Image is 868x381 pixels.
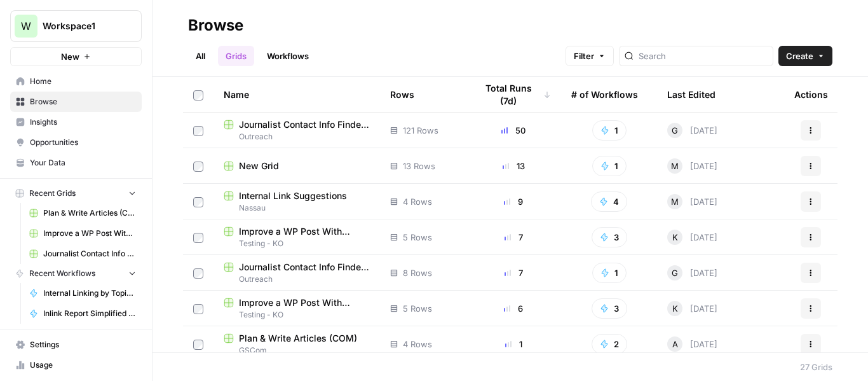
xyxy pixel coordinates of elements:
[188,15,243,36] div: Browse
[667,77,715,112] div: Last Edited
[476,77,551,112] div: Total Runs (7d)
[239,118,370,131] span: Journalist Contact Info Finder v2 (LLM Based) Grid
[671,160,679,172] span: M
[239,261,370,274] span: Journalist Contact Info Finder v2 (LLM Based) - beta gm Grid
[476,267,551,279] div: 7
[21,18,31,34] span: W
[476,195,551,208] div: 9
[403,338,432,350] span: 4 Rows
[30,359,136,371] span: Usage
[43,308,136,319] span: Inlink Report Simplified Checklist Builder
[390,77,414,112] div: Rows
[10,47,142,66] button: New
[43,20,119,32] span: Workspace1
[667,265,717,281] div: [DATE]
[10,335,142,355] a: Settings
[10,10,142,42] button: Workspace: Workspace1
[218,46,254,66] a: Grids
[224,296,370,321] a: Improve a WP Post With Google Guidelines (PND Prod Beta) GridTesting - KO
[224,261,370,285] a: Journalist Contact Info Finder v2 (LLM Based) - beta gm GridOutreach
[10,71,142,92] a: Home
[667,158,717,174] div: [DATE]
[403,124,438,137] span: 121 Rows
[30,157,136,169] span: Your Data
[24,303,142,324] a: Inlink Report Simplified Checklist Builder
[224,190,370,214] a: Internal Link SuggestionsNassau
[30,96,136,107] span: Browse
[794,77,828,112] div: Actions
[61,50,79,63] span: New
[786,50,813,62] span: Create
[592,120,627,141] button: 1
[592,334,627,354] button: 2
[672,338,678,350] span: A
[30,116,136,128] span: Insights
[667,336,717,352] div: [DATE]
[10,92,142,112] a: Browse
[188,46,213,66] a: All
[476,160,551,172] div: 13
[43,228,136,239] span: Improve a WP Post With Google Guidelines (PND Prod Beta)
[224,225,370,249] a: Improve a WP Post With Google Guidelines (PND Prod Beta)Testing - KO
[591,191,627,212] button: 4
[671,195,679,208] span: M
[476,124,551,137] div: 50
[239,160,279,172] span: New Grid
[10,112,142,132] a: Insights
[24,283,142,303] a: Internal Linking by Topic (JSON output)
[667,194,717,209] div: [DATE]
[30,76,136,87] span: Home
[24,223,142,244] a: Improve a WP Post With Google Guidelines (PND Prod Beta)
[29,268,95,279] span: Recent Workflows
[224,131,370,142] span: Outreach
[574,50,594,62] span: Filter
[403,302,432,315] span: 5 Rows
[24,244,142,264] a: Journalist Contact Info Finder v2 (LLM Based) - beta gm Grid
[403,160,435,172] span: 13 Rows
[672,231,678,244] span: K
[239,332,357,345] span: Plan & Write Articles (COM)
[259,46,316,66] a: Workflows
[224,77,370,112] div: Name
[476,231,551,244] div: 7
[224,274,370,285] span: Outreach
[592,298,627,319] button: 3
[224,309,370,321] span: Testing - KO
[239,296,370,309] span: Improve a WP Post With Google Guidelines (PND Prod Beta) Grid
[10,153,142,173] a: Your Data
[224,160,370,172] a: New Grid
[43,207,136,219] span: Plan & Write Articles (COM)
[24,203,142,223] a: Plan & Write Articles (COM)
[29,188,76,199] span: Recent Grids
[10,264,142,283] button: Recent Workflows
[224,332,370,356] a: Plan & Write Articles (COM)GSCom
[403,267,432,279] span: 8 Rows
[239,190,347,202] span: Internal Link Suggestions
[10,184,142,203] button: Recent Grids
[778,46,832,66] button: Create
[672,267,678,279] span: G
[667,123,717,138] div: [DATE]
[43,248,136,260] span: Journalist Contact Info Finder v2 (LLM Based) - beta gm Grid
[224,238,370,249] span: Testing - KO
[639,50,768,62] input: Search
[10,132,142,153] a: Opportunities
[667,230,717,245] div: [DATE]
[592,156,627,176] button: 1
[476,302,551,315] div: 6
[224,202,370,214] span: Nassau
[571,77,638,112] div: # of Workflows
[403,231,432,244] span: 5 Rows
[592,263,627,283] button: 1
[224,345,370,356] span: GSCom
[672,124,678,137] span: G
[566,46,614,66] button: Filter
[476,338,551,350] div: 1
[672,302,678,315] span: K
[592,227,627,247] button: 3
[239,225,370,238] span: Improve a WP Post With Google Guidelines (PND Prod Beta)
[43,287,136,299] span: Internal Linking by Topic (JSON output)
[403,195,432,208] span: 4 Rows
[224,118,370,142] a: Journalist Contact Info Finder v2 (LLM Based) GridOutreach
[30,137,136,148] span: Opportunities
